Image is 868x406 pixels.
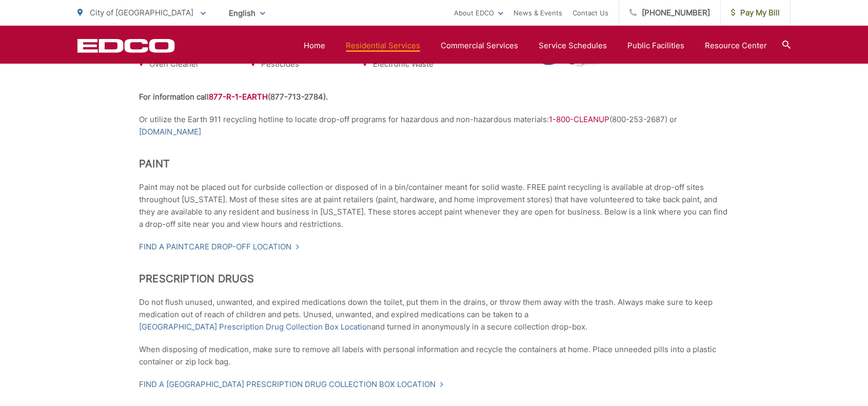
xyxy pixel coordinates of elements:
li: Oven Cleaner [149,58,235,70]
span: City of [GEOGRAPHIC_DATA] [90,8,193,17]
a: Home [304,40,325,52]
iframe: To enrich screen reader interactions, please activate Accessibility in Grammarly extension settings [809,357,860,406]
span: 1-800-CLEANUP [549,114,609,124]
span: English [221,4,273,22]
a: Resource Center [705,40,767,52]
span: Pay My Bill [731,7,780,19]
p: When disposing of medication, make sure to remove all labels with personal information and recycl... [139,343,729,368]
a: EDCD logo. Return to the homepage. [77,38,175,53]
h2: Prescription Drugs [139,273,729,285]
a: News & Events [514,7,562,19]
h2: Paint [139,158,729,170]
a: Service Schedules [539,40,607,52]
a: Find a [GEOGRAPHIC_DATA] Prescription Drug Collection Box Location [139,378,444,391]
p: Paint may not be placed out for curbside collection or disposed of in a bin/container meant for s... [139,181,729,230]
p: Or utilize the Earth 911 recycling hotline to locate drop-off programs for hazardous and non-haza... [139,113,729,138]
span: 877-R-1-EARTH [209,92,268,102]
p: Do not flush unused, unwanted, and expired medications down the toilet, put them in the drains, o... [139,296,729,333]
a: Contact Us [573,7,608,19]
a: [GEOGRAPHIC_DATA] Prescription Drug Collection Box Location [139,321,371,333]
strong: For information call (877-713-2784). [139,92,328,102]
li: Electronic Waste [373,58,459,70]
a: Commercial Services [441,40,518,52]
a: [DOMAIN_NAME] [139,126,201,138]
a: Residential Services [346,40,420,52]
a: Find a PaintCare drop-off location [139,241,300,253]
li: Pesticides [261,58,347,70]
a: About EDCO [454,7,503,19]
a: Public Facilities [627,40,684,52]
